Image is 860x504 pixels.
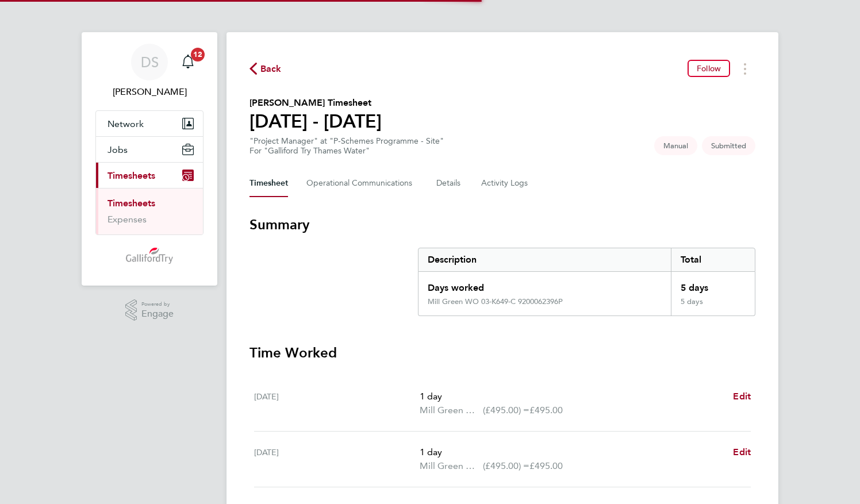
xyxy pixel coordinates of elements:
[419,272,671,297] div: Days worked
[419,248,671,271] div: Description
[671,272,755,297] div: 5 days
[249,146,444,156] div: For "Galliford Try Thames Water"
[96,188,203,234] div: Timesheets
[733,391,751,402] span: Edit
[107,214,147,225] a: Expenses
[420,390,724,403] p: 1 day
[420,459,483,473] span: Mill Green WO 03-K649-C 9200062396P
[176,44,199,80] a: 12
[671,297,755,316] div: 5 days
[249,344,755,362] h3: Time Worked
[671,248,755,271] div: Total
[82,32,217,286] nav: Main navigation
[191,48,205,61] span: 12
[249,61,282,76] button: Back
[96,137,203,162] button: Jobs
[483,460,529,471] span: (£495.00) =
[141,55,159,70] span: DS
[107,144,128,155] span: Jobs
[529,460,563,471] span: £495.00
[107,118,144,129] span: Network
[107,198,155,209] a: Timesheets
[654,136,697,155] span: This timesheet was manually created.
[529,405,563,415] span: £495.00
[483,405,529,415] span: (£495.00) =
[702,136,755,155] span: This timesheet is Submitted.
[260,62,282,76] span: Back
[96,111,203,136] button: Network
[418,248,755,316] div: Summary
[126,247,174,265] img: gallifordtry-logo-retina.png
[481,170,529,197] button: Activity Logs
[733,445,751,459] a: Edit
[254,445,420,473] div: [DATE]
[254,390,420,417] div: [DATE]
[436,170,463,197] button: Details
[428,297,563,306] div: Mill Green WO 03-K649-C 9200062396P
[735,60,755,78] button: Timesheets Menu
[697,63,721,74] span: Follow
[125,299,174,321] a: Powered byEngage
[733,390,751,403] a: Edit
[249,170,288,197] button: Timesheet
[141,309,174,319] span: Engage
[95,44,204,99] a: DS[PERSON_NAME]
[141,299,174,309] span: Powered by
[107,170,155,181] span: Timesheets
[249,136,444,156] div: "Project Manager" at "P-Schemes Programme - Site"
[249,96,382,110] h2: [PERSON_NAME] Timesheet
[95,85,204,99] span: David Shaw
[733,447,751,457] span: Edit
[420,403,483,417] span: Mill Green WO 03-K649-C 9200062396P
[420,445,724,459] p: 1 day
[96,163,203,188] button: Timesheets
[249,216,755,234] h3: Summary
[249,110,382,133] h1: [DATE] - [DATE]
[688,60,730,77] button: Follow
[306,170,418,197] button: Operational Communications
[95,247,204,265] a: Go to home page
